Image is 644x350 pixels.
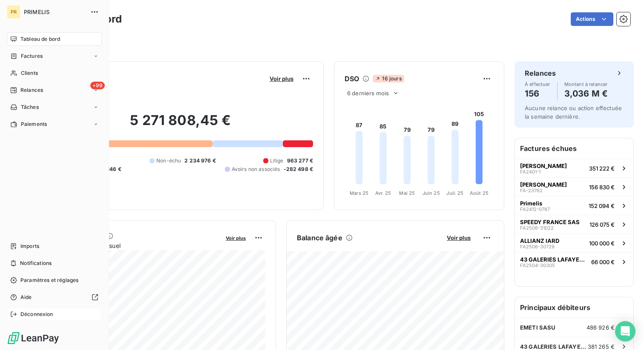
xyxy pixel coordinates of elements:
span: 6 derniers mois [347,90,389,97]
span: Tableau de bord [20,35,60,43]
tspan: Juil. 25 [446,190,463,196]
h4: 3,036 M € [564,87,608,100]
button: PrimelisFA2412-0787152 094 € [515,196,633,215]
span: 156 830 € [589,184,615,191]
h6: DSO [345,74,359,84]
span: 486 926 € [586,324,615,331]
h2: 5 271 808,45 € [48,112,313,137]
span: Voir plus [226,235,246,241]
span: FA2401-1 [520,169,540,174]
span: FA2506-30729 [520,244,555,249]
span: Déconnexion [20,310,53,318]
span: À effectuer [525,82,550,87]
div: Open Intercom Messenger [615,321,635,341]
h6: Factures échues [515,138,633,159]
span: Aucune relance ou action effectuée la semaine dernière. [525,105,622,120]
div: PR [7,5,20,19]
span: 2 234 976 € [184,157,216,165]
button: 43 GALERIES LAFAYETTEFA2504-3030566 000 € [515,252,633,271]
tspan: Août 25 [470,190,489,196]
span: 152 094 € [589,202,615,209]
button: ALLIANZ IARDFA2506-30729100 000 € [515,233,633,252]
button: Actions [571,12,613,26]
span: Non-échu [156,157,181,165]
span: Avoirs non associés [232,165,280,173]
button: [PERSON_NAME]FA-23762156 830 € [515,177,633,196]
span: Aide [20,293,32,301]
span: +99 [90,82,105,89]
span: 126 075 € [589,221,615,228]
span: Paiements [21,120,47,128]
a: Tableau de bord [7,32,102,46]
span: [PERSON_NAME] [520,162,567,169]
a: Paramètres et réglages [7,273,102,287]
tspan: Juin 25 [423,190,440,196]
span: 16 jours [373,75,404,83]
tspan: Mai 25 [399,190,415,196]
span: 963 277 € [287,157,313,165]
button: SPEEDY FRANCE SASFA2506-31022126 075 € [515,215,633,233]
span: FA-23762 [520,188,543,193]
h6: Principaux débiteurs [515,297,633,318]
tspan: Avr. 25 [375,190,391,196]
span: Chiffre d'affaires mensuel [48,241,220,250]
span: 66 000 € [591,259,615,265]
span: Tâches [21,103,39,111]
span: FA2412-0787 [520,207,550,212]
span: Notifications [20,259,52,267]
button: Voir plus [444,234,473,242]
h6: Balance âgée [297,233,342,243]
button: Voir plus [267,75,296,83]
span: FA2506-31022 [520,225,554,230]
span: Imports [20,242,39,250]
span: [PERSON_NAME] [520,181,567,188]
a: Imports [7,239,102,253]
h6: Relances [525,68,556,78]
span: PRIMELIS [24,9,85,15]
span: SPEEDY FRANCE SAS [520,219,580,225]
span: 381 265 € [588,343,615,350]
span: Relances [20,86,43,94]
button: Voir plus [223,234,248,242]
a: Clients [7,66,102,80]
span: ALLIANZ IARD [520,237,559,244]
span: FA2504-30305 [520,263,555,268]
a: +99Relances [7,83,102,97]
span: Clients [21,69,38,77]
span: 100 000 € [589,240,615,247]
span: Voir plus [447,234,471,241]
span: EMETI SASU [520,324,556,331]
a: Tâches [7,100,102,114]
a: Factures [7,49,102,63]
h4: 156 [525,87,550,100]
a: Paiements [7,117,102,131]
span: -282 498 € [284,165,313,173]
span: Factures [21,52,43,60]
tspan: Mars 25 [350,190,368,196]
span: Montant à relancer [564,82,608,87]
span: Voir plus [270,75,293,82]
span: 43 GALERIES LAFAYETTE [520,256,588,263]
span: 351 222 € [589,165,615,172]
a: Aide [7,290,102,304]
span: Litige [270,157,284,165]
button: [PERSON_NAME]FA2401-1351 222 € [515,159,633,177]
span: Paramètres et réglages [20,276,78,284]
img: Logo LeanPay [7,331,60,345]
span: Primelis [520,200,542,207]
span: 43 GALERIES LAFAYETTE [520,343,588,350]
